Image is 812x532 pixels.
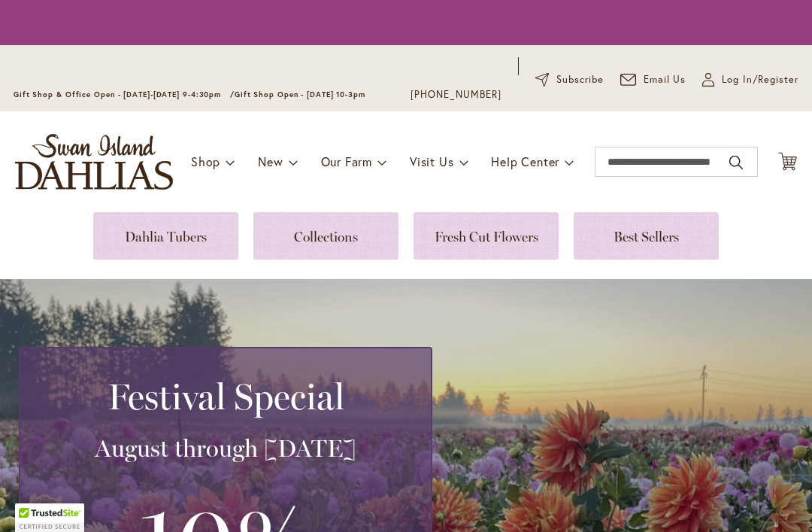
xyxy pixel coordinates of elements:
[535,72,604,87] a: Subscribe
[556,72,604,87] span: Subscribe
[410,154,453,169] span: Visit Us
[235,90,365,99] span: Gift Shop Open - [DATE] 10-3pm
[702,72,798,87] a: Log In/Register
[14,90,235,99] span: Gift Shop & Office Open - [DATE]-[DATE] 9-4:30pm /
[321,154,372,169] span: Our Farm
[258,154,283,169] span: New
[38,375,413,418] h2: Festival Special
[620,72,686,87] a: Email Us
[15,134,173,190] a: store logo
[191,154,220,169] span: Shop
[644,72,686,87] span: Email Us
[491,154,559,169] span: Help Center
[411,87,501,102] a: [PHONE_NUMBER]
[729,150,743,175] button: Search
[38,433,413,464] h3: August through [DATE]
[722,72,798,87] span: Log In/Register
